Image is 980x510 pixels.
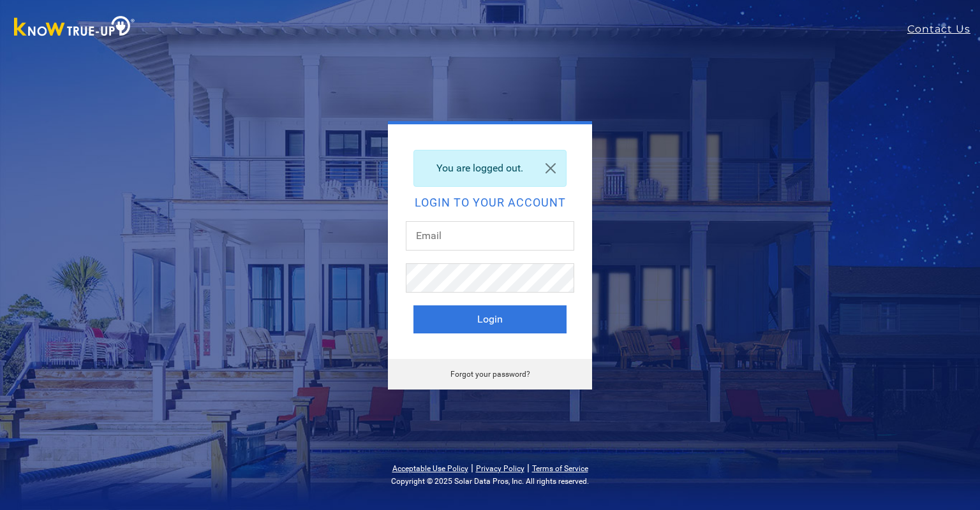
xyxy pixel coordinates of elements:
[527,462,530,474] span: |
[392,464,468,473] a: Acceptable Use Policy
[476,464,524,473] a: Privacy Policy
[471,462,473,474] span: |
[535,150,566,186] a: Close
[532,464,588,473] a: Terms of Service
[413,197,567,208] h2: Login to your account
[413,150,567,187] div: You are logged out.
[907,22,980,37] a: Contact Us
[413,305,567,333] button: Login
[450,370,530,379] a: Forgot your password?
[406,221,574,251] input: Email
[8,13,142,42] img: Know True-Up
